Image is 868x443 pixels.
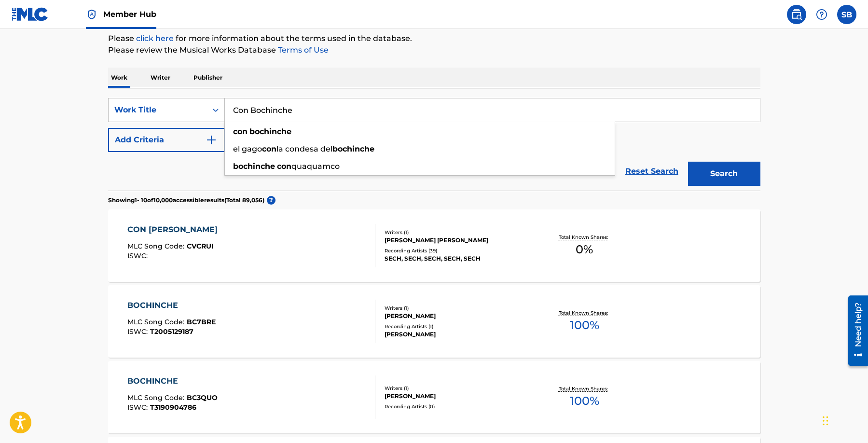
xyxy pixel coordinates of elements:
[385,323,530,330] div: Recording Artists ( 1 )
[816,9,827,20] img: help
[108,361,760,433] a: BOCHINCHEMLC Song Code:BC3QUOISWC:T3190904786Writers (1)[PERSON_NAME]Recording Artists (0)Total K...
[385,305,530,312] div: Writers ( 1 )
[150,403,196,412] span: T3190904786
[570,392,599,410] span: 100 %
[127,251,150,260] span: ISWC :
[191,68,225,88] p: Publisher
[108,285,760,358] a: BOCHINCHEMLC Song Code:BC7BREISWC:T2005129187Writers (1)[PERSON_NAME]Recording Artists (1)[PERSON...
[187,393,218,402] span: BC3QUO
[233,162,275,171] strong: bochinche
[206,134,217,146] img: 9d2ae6d4665cec9f34b9.svg
[108,44,760,56] p: Please review the Musical Works Database
[12,7,49,21] img: MLC Logo
[108,196,264,205] p: Showing 1 - 10 of 10,000 accessible results (Total 89,056 )
[108,209,760,282] a: CON [PERSON_NAME]MLC Song Code:CVCRUIISWC:Writers (1)[PERSON_NAME] [PERSON_NAME]Recording Artists...
[187,318,216,326] span: BC7BRE
[823,406,828,435] div: Drag
[620,161,683,182] a: Reset Search
[787,5,806,24] a: Public Search
[576,241,593,258] span: 0 %
[187,242,214,250] span: CVCRUI
[249,127,291,136] strong: bochinche
[127,375,218,387] div: BOCHINCHE
[332,144,374,153] strong: bochinche
[559,309,610,317] p: Total Known Shares:
[276,45,329,55] a: Terms of Use
[108,98,760,191] form: Search Form
[127,327,150,336] span: ISWC :
[127,242,187,250] span: MLC Song Code :
[559,234,610,241] p: Total Known Shares:
[108,33,760,44] p: Please for more information about the terms used in the database.
[148,68,173,88] p: Writer
[385,254,530,263] div: SECH, SECH, SECH, SECH, SECH
[262,144,276,153] strong: con
[267,196,276,205] span: ?
[86,9,97,20] img: Top Rightsholder
[127,300,216,311] div: BOCHINCHE
[385,236,530,245] div: [PERSON_NAME] [PERSON_NAME]
[103,9,156,20] span: Member Hub
[385,385,530,392] div: Writers ( 1 )
[291,162,340,171] span: quaquamco
[127,403,150,412] span: ISWC :
[108,128,225,152] button: Add Criteria
[820,397,868,443] iframe: Chat Widget
[127,224,222,235] div: CON [PERSON_NAME]
[127,393,187,402] span: MLC Song Code :
[136,34,174,43] a: click here
[841,292,868,370] iframe: Resource Center
[114,104,201,116] div: Work Title
[385,403,530,410] div: Recording Artists ( 0 )
[385,247,530,254] div: Recording Artists ( 39 )
[277,162,291,171] strong: con
[570,317,599,334] span: 100 %
[233,127,248,136] strong: con
[385,312,530,320] div: [PERSON_NAME]
[150,327,193,336] span: T2005129187
[791,9,802,20] img: search
[812,5,831,24] div: Help
[385,392,530,401] div: [PERSON_NAME]
[108,68,130,88] p: Work
[837,5,856,24] div: User Menu
[385,229,530,236] div: Writers ( 1 )
[276,144,332,153] span: la condesa del
[385,330,530,339] div: [PERSON_NAME]
[233,144,262,153] span: el gago
[559,385,610,392] p: Total Known Shares:
[127,318,187,326] span: MLC Song Code :
[688,162,760,186] button: Search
